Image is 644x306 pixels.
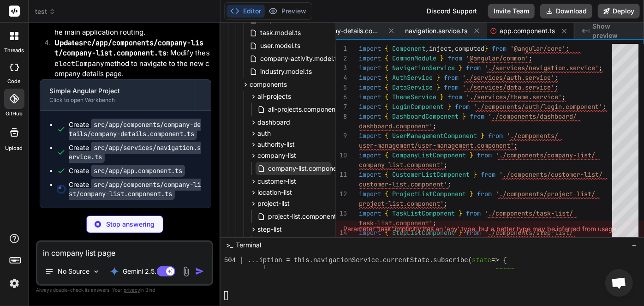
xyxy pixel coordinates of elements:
[236,240,261,250] span: Terminal
[385,151,388,159] span: {
[92,268,100,276] img: Pick Models
[36,286,213,294] p: Always double-check its answers. Your in Bind
[359,209,381,217] span: import
[54,48,210,68] code: selectCompany
[566,44,569,53] span: ;
[392,93,436,101] span: ThemeService
[444,161,447,169] span: ;
[447,180,451,188] span: ;
[392,132,477,140] span: UserManagementComponent
[540,4,592,18] button: Download
[69,179,201,200] code: src/app/components/company-list/company-list.component.ts
[500,26,555,36] span: app.component.ts
[436,83,440,91] span: }
[392,190,466,198] span: ProjectListComponent
[433,219,436,227] span: ;
[470,151,473,159] span: }
[6,144,23,152] label: Upload
[484,44,488,53] span: }
[259,27,302,38] span: task.model.ts
[336,209,347,218] div: 13
[592,22,637,40] span: Show preview
[477,190,492,198] span: from
[473,102,602,111] span: './components/auth/login.component'
[336,221,644,237] div: Parameter 'task' implicitly has an 'any' type, but a better type may be inferred from usage.
[257,199,290,208] span: project-list
[466,64,481,72] span: from
[392,102,444,111] span: LoginComponent
[336,170,347,180] div: 11
[336,44,347,54] div: 1
[488,4,535,18] button: Invite Team
[477,151,492,159] span: from
[444,83,459,91] span: from
[562,93,566,101] span: ;
[359,44,381,53] span: import
[436,73,440,82] span: }
[181,266,191,277] img: attachment
[495,151,595,159] span: './components/company-list/
[495,265,515,274] span: ~~~~~
[336,102,347,112] div: 7
[459,209,462,217] span: }
[257,140,295,149] span: authority-list
[49,96,186,104] div: Click to open Workbench
[267,237,337,248] span: step-list.component.ts
[529,54,532,62] span: ;
[259,40,301,51] span: user.model.ts
[267,104,346,115] span: all-projects.component.ts
[359,151,381,159] span: import
[444,73,459,82] span: from
[499,170,602,179] span: './components/customer-list/
[510,44,566,53] span: '@angular/core'
[227,5,265,18] button: Editor
[462,112,466,120] span: }
[257,118,290,127] span: dashboard
[555,83,558,91] span: ;
[385,54,388,62] span: {
[632,240,637,250] span: −
[392,83,433,91] span: DataService
[405,26,467,36] span: navigation.service.ts
[257,225,282,234] span: step-list
[226,240,233,250] span: >_
[385,93,388,101] span: {
[336,63,347,73] div: 3
[359,54,381,62] span: import
[444,199,447,208] span: ;
[630,238,638,252] button: −
[359,93,381,101] span: import
[195,267,204,276] img: icon
[257,129,271,138] span: auth
[54,38,203,58] code: src/app/components/company-list/company-list.component.ts
[473,170,477,179] span: }
[359,141,514,150] span: user-management/user-management.component'
[462,83,555,91] span: './services/data.service'
[392,151,466,159] span: CompanyListComponent
[359,161,444,169] span: company-list.component'
[385,83,388,91] span: {
[265,5,310,18] button: Preview
[488,132,503,140] span: from
[69,142,201,163] code: src/app/services/navigation.service.ts
[392,44,425,53] span: Component
[336,189,347,199] div: 12
[69,180,202,198] div: Create
[250,80,287,89] span: components
[69,166,185,175] div: Create
[466,93,562,101] span: './services/theme.service'
[392,73,433,82] span: AuthService
[257,188,292,197] span: location-list
[455,44,484,53] span: computed
[4,47,24,54] label: threads
[491,256,507,265] span: => {
[466,54,529,62] span: '@angular/common'
[69,120,202,138] div: Create
[259,53,341,64] span: company-activity.model.ts
[359,190,381,198] span: import
[49,86,186,96] div: Simple Angular Project
[313,26,382,36] span: company-details.component.ts
[484,64,599,72] span: './services/navigation.service'
[495,190,595,198] span: './components/project-list/
[385,64,388,72] span: {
